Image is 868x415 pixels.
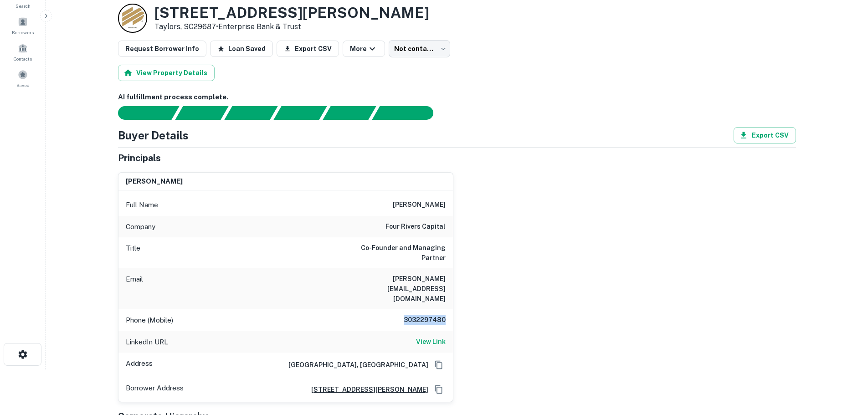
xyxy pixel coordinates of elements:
button: Export CSV [734,127,796,143]
a: [STREET_ADDRESS][PERSON_NAME] [304,384,428,395]
div: Documents found, AI parsing details... [224,106,277,120]
p: Full Name [126,200,158,210]
p: Email [126,274,143,304]
p: Address [126,358,153,372]
h3: [STREET_ADDRESS][PERSON_NAME] [154,4,429,21]
h6: [GEOGRAPHIC_DATA], [GEOGRAPHIC_DATA] [281,360,428,370]
p: LinkedIn URL [126,337,168,348]
div: Principals found, AI now looking for contact information... [273,106,327,120]
div: Not contacted [389,40,450,57]
h6: [PERSON_NAME] [393,200,446,210]
h6: View Link [416,337,446,347]
h6: [PERSON_NAME] [126,176,183,187]
p: Taylors, SC29687 • [154,21,429,32]
button: Copy Address [432,358,446,372]
a: View Link [416,337,446,348]
p: Company [126,221,155,232]
h6: four rivers capital [385,221,446,232]
span: Contacts [14,55,32,62]
div: AI fulfillment process complete. [372,106,444,120]
button: Export CSV [277,41,339,57]
h6: AI fulfillment process complete. [118,92,796,102]
h6: [PERSON_NAME][EMAIL_ADDRESS][DOMAIN_NAME] [336,274,446,304]
button: Request Borrower Info [118,41,206,57]
button: Loan Saved [210,41,273,57]
h6: 3032297480 [391,315,446,326]
div: Principals found, still searching for contact information. This may take time... [323,106,376,120]
button: More [343,41,385,57]
a: Contacts [3,40,43,64]
button: View Property Details [118,65,215,81]
button: Copy Address [432,383,446,396]
span: Saved [16,82,30,89]
p: Title [126,243,140,263]
h6: Co-Founder and Managing Partner [336,243,446,263]
a: Enterprise Bank & Trust [218,22,301,31]
p: Borrower Address [126,383,184,396]
h5: Principals [118,151,161,165]
div: Your request is received and processing... [175,106,228,120]
a: Saved [3,66,43,91]
div: Sending borrower request to AI... [107,106,175,120]
span: Search [15,2,31,10]
a: Borrowers [3,13,43,38]
iframe: Chat Widget [822,342,868,386]
p: Phone (Mobile) [126,315,173,326]
h4: Buyer Details [118,127,189,143]
span: Borrowers [12,29,34,36]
